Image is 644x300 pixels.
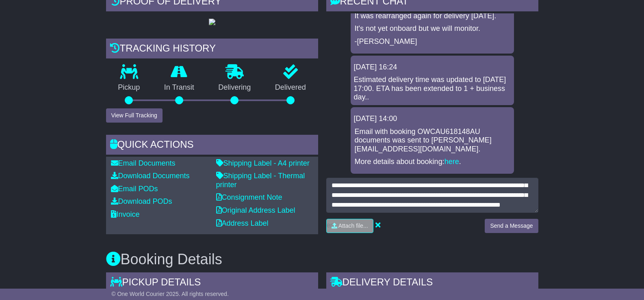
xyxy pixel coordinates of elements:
div: Delivery Details [326,272,538,294]
p: Pickup [106,83,152,92]
a: Email Documents [111,159,176,167]
div: Tracking history [106,39,318,60]
a: Shipping Label - A4 printer [216,159,310,167]
a: Original Address Label [216,206,295,214]
div: Estimated delivery time was updated to [DATE] 17:00. ETA has been extended to 1 + business day.. [354,76,511,102]
p: Email with booking OWCAU618148AU documents was sent to [PERSON_NAME][EMAIL_ADDRESS][DOMAIN_NAME]. [355,127,510,154]
a: Address Label [216,219,269,227]
h3: Booking Details [106,251,538,268]
a: Shipping Label - Thermal printer [216,172,305,189]
button: View Full Tracking [106,108,163,123]
div: Quick Actions [106,135,318,157]
button: Send a Message [485,219,538,233]
a: Download PODs [111,197,172,205]
img: GetPodImage [209,19,215,25]
a: Consignment Note [216,193,282,201]
p: Delivering [206,83,263,92]
p: More details about booking: . [355,158,510,166]
p: In Transit [152,83,206,92]
div: Pickup Details [106,272,318,294]
a: Email PODs [111,185,158,193]
p: It's not yet onboard but we will monitor. [355,24,510,33]
a: here [445,158,459,166]
span: © One World Courier 2025. All rights reserved. [111,291,229,297]
a: Download Documents [111,172,190,180]
p: -[PERSON_NAME] [355,37,510,46]
div: [DATE] 14:00 [354,114,511,123]
p: Delivered [263,83,318,92]
div: [DATE] 16:24 [354,63,511,72]
p: It was rearranged again for delivery [DATE]. [355,12,510,21]
a: Invoice [111,210,140,218]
